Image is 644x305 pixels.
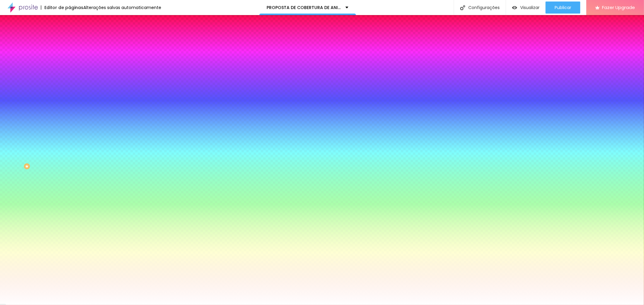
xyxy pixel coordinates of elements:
[460,5,465,10] img: Icone
[546,2,580,14] button: Publicar
[506,2,546,14] button: Visualizar
[520,5,540,10] span: Visualizar
[512,5,517,10] img: view-1.svg
[41,5,83,10] div: Editor de páginas
[267,5,341,10] p: PROPOSTA DE COBERTURA DE ANIVERSÁRIO
[602,5,635,10] span: Fazer Upgrade
[555,5,571,10] span: Publicar
[83,5,161,10] div: Alterações salvas automaticamente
